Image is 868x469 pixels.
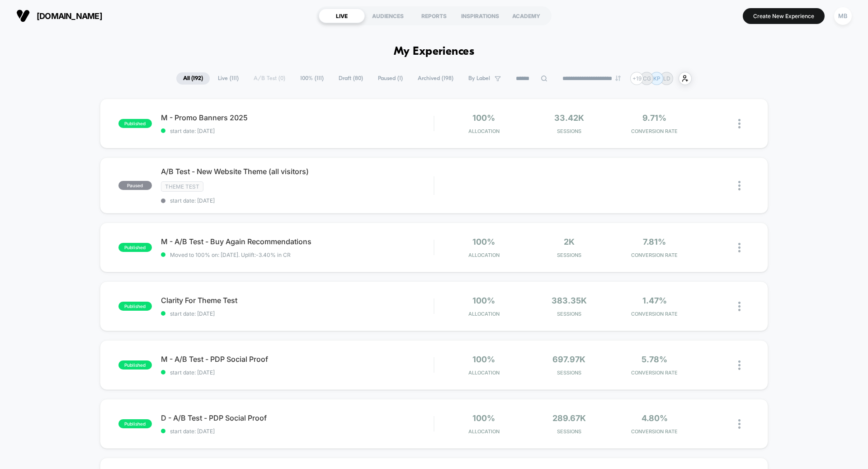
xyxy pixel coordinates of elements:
span: 697.97k [552,355,585,364]
span: Sessions [529,428,610,435]
span: published [118,243,152,252]
span: Draft ( 80 ) [332,72,370,85]
span: start date: [DATE] [161,369,434,376]
span: Sessions [529,128,610,134]
span: M - A/B Test - PDP Social Proof [161,355,434,364]
span: 100% [472,413,495,423]
span: 289.67k [552,413,586,423]
span: Moved to 100% on: [DATE] . Uplift: -3.40% in CR [170,251,291,258]
span: Allocation [468,370,500,376]
span: start date: [DATE] [161,128,434,134]
span: paused [118,181,152,190]
img: Visually logo [16,9,30,23]
span: Sessions [529,311,610,317]
span: start date: [DATE] [161,310,434,317]
span: 383.35k [552,296,587,305]
button: Create New Experience [743,8,825,24]
span: 100% [472,113,495,123]
img: close [738,243,741,252]
span: published [118,419,152,428]
span: 1.47% [642,296,667,305]
img: close [738,181,741,190]
span: [DOMAIN_NAME] [37,11,102,21]
span: All ( 192 ) [176,72,210,85]
span: published [118,119,152,128]
button: [DOMAIN_NAME] [14,9,105,23]
img: end [615,76,621,81]
div: REPORTS [411,9,457,23]
span: 100% [472,237,495,246]
img: close [738,302,741,311]
span: 9.71% [642,113,666,123]
span: 7.81% [643,237,666,246]
img: close [738,360,741,370]
div: LIVE [319,9,365,23]
div: MB [834,7,852,25]
p: KP [653,75,660,82]
span: Allocation [468,128,500,134]
div: ACADEMY [503,9,549,23]
span: CONVERSION RATE [614,252,695,258]
span: M - A/B Test - Buy Again Recommendations [161,237,434,246]
span: CONVERSION RATE [614,311,695,317]
p: LD [663,75,670,82]
span: 100% [472,355,495,364]
span: start date: [DATE] [161,197,434,204]
span: CONVERSION RATE [614,428,695,435]
span: 33.42k [554,113,584,123]
span: Theme Test [161,181,203,192]
p: CG [643,75,651,82]
div: AUDIENCES [365,9,411,23]
div: + 19 [630,72,643,85]
span: 2k [564,237,575,246]
span: Allocation [468,311,500,317]
span: 100% ( 111 ) [293,72,330,85]
span: Paused ( 1 ) [371,72,410,85]
span: start date: [DATE] [161,428,434,435]
span: By Label [468,75,490,82]
span: Live ( 111 ) [211,72,245,85]
span: Sessions [529,252,610,258]
span: Allocation [468,252,500,258]
span: published [118,302,152,311]
img: close [738,119,741,128]
span: Sessions [529,370,610,376]
img: close [738,419,741,429]
span: Archived ( 198 ) [411,72,460,85]
span: D - A/B Test - PDP Social Proof [161,413,434,422]
span: published [118,360,152,370]
span: 4.80% [642,413,668,423]
button: MB [831,7,854,25]
span: Allocation [468,428,500,435]
span: 5.78% [642,355,667,364]
span: M - Promo Banners 2025 [161,113,434,122]
span: A/B Test - New Website Theme (all visitors) [161,167,434,176]
span: CONVERSION RATE [614,128,695,134]
h1: My Experiences [394,45,475,58]
span: Clarity For Theme Test [161,296,434,305]
span: 100% [472,296,495,305]
span: CONVERSION RATE [614,370,695,376]
div: INSPIRATIONS [457,9,503,23]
